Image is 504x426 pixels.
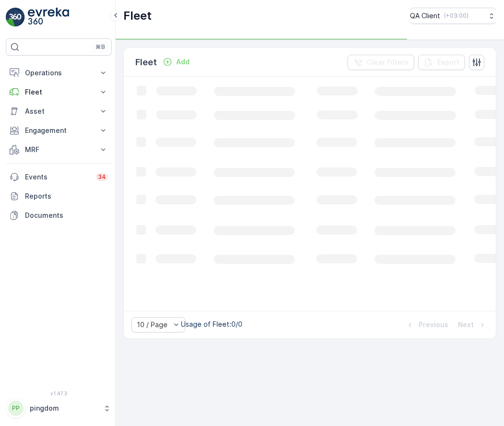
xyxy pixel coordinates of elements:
[348,55,414,70] button: Clear Filters
[458,320,474,330] p: Next
[25,126,93,135] p: Engagement
[25,145,93,154] p: MRF
[25,172,90,182] p: Events
[25,106,93,116] p: Asset
[25,191,108,201] p: Reports
[28,8,69,27] img: logo_light-DOdMpM7g.png
[6,83,112,102] button: Fleet
[6,102,112,121] button: Asset
[410,11,440,21] p: QA Client
[135,56,157,69] p: Fleet
[6,398,112,418] button: PPpingdom
[8,401,24,416] div: PP
[457,319,488,331] button: Next
[418,55,465,70] button: Export
[410,8,496,24] button: QA Client(+03:00)
[159,56,193,68] button: Add
[6,206,112,225] a: Documents
[437,58,459,67] p: Export
[6,140,112,159] button: MRF
[6,187,112,206] a: Reports
[123,8,152,24] p: Fleet
[96,43,105,51] p: ⌘B
[25,211,108,220] p: Documents
[444,12,468,20] p: ( +03:00 )
[367,58,408,67] p: Clear Filters
[419,320,448,330] p: Previous
[404,319,449,331] button: Previous
[6,167,112,187] a: Events34
[25,87,93,97] p: Fleet
[98,173,106,181] p: 34
[6,8,25,27] img: logo
[6,63,112,83] button: Operations
[6,121,112,140] button: Engagement
[30,403,98,413] p: pingdom
[6,390,112,396] span: v 1.47.3
[181,319,242,329] p: Usage of Fleet : 0/0
[176,57,190,67] p: Add
[25,68,93,78] p: Operations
